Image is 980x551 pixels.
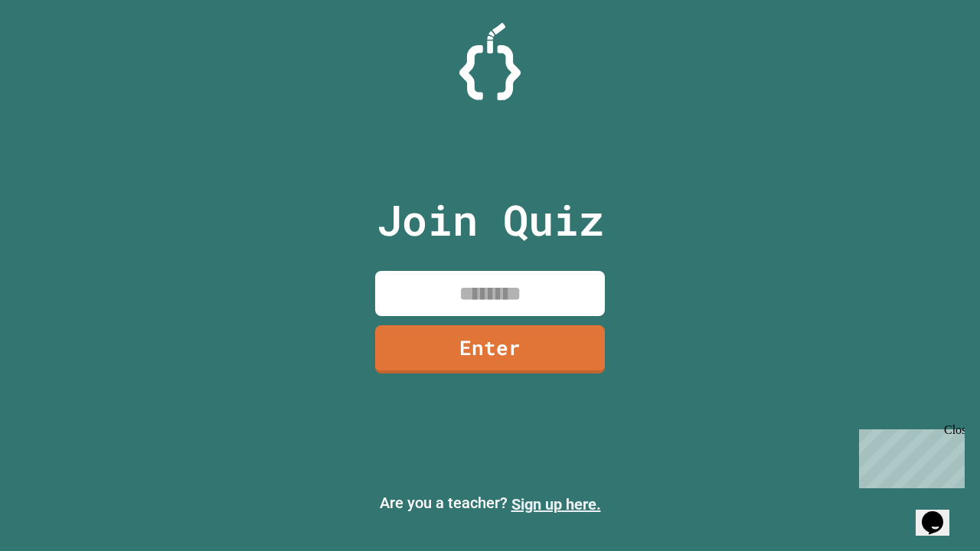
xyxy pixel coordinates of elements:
img: Logo.svg [459,23,521,100]
a: Enter [375,325,605,373]
iframe: chat widget [853,423,965,488]
a: Sign up here. [511,495,601,514]
div: Chat with us now!Close [6,6,106,97]
p: Are you a teacher? [12,491,968,516]
iframe: chat widget [916,490,965,536]
p: Join Quiz [377,188,604,252]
